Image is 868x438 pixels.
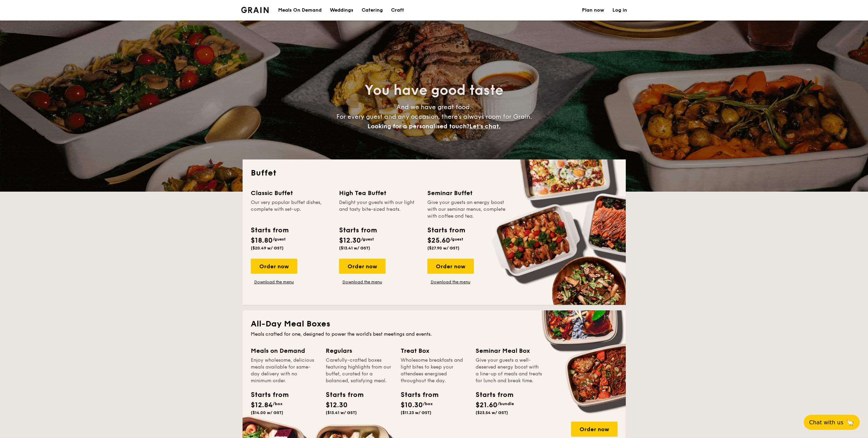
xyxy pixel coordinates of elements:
[251,188,331,198] div: Classic Buffet
[339,279,386,285] a: Download the menu
[469,123,501,130] span: Let's chat.
[241,7,269,13] img: Grain
[427,188,507,198] div: Seminar Buffet
[427,246,459,250] span: ($27.90 w/ GST)
[251,401,273,409] span: $12.84
[251,259,297,274] div: Order now
[571,422,618,437] div: Order now
[427,259,474,274] div: Order now
[326,410,357,415] span: ($13.41 w/ GST)
[804,415,860,430] button: Chat with us🦙
[326,357,392,384] div: Carefully-crafted boxes featuring highlights from our buffet, curated for a balanced, satisfying ...
[273,237,286,242] span: /guest
[251,246,284,250] span: ($20.49 w/ GST)
[339,246,370,250] span: ($13.41 w/ GST)
[251,331,618,338] div: Meals crafted for one, designed to power the world's best meetings and events.
[401,390,431,400] div: Starts from
[427,199,507,220] div: Give your guests an energy boost with our seminar menus, complete with coffee and tea.
[809,419,843,426] span: Chat with us
[339,236,361,245] span: $12.30
[251,279,297,285] a: Download the menu
[497,401,514,406] span: /bundle
[336,103,532,130] span: And we have great food. For every guest and any occasion, there’s always room for Grain.
[401,346,467,356] div: Treat Box
[476,401,497,409] span: $21.60
[401,401,423,409] span: $10.30
[251,236,273,245] span: $18.80
[339,199,419,220] div: Delight your guests with our light and tasty bite-sized treats.
[251,346,318,356] div: Meals on Demand
[427,236,450,245] span: $25.60
[476,346,542,356] div: Seminar Meal Box
[427,279,474,285] a: Download the menu
[326,390,357,400] div: Starts from
[427,225,465,235] div: Starts from
[846,418,854,426] span: 🦙
[251,199,331,220] div: Our very popular buffet dishes, complete with set-up.
[401,410,431,415] span: ($11.23 w/ GST)
[339,188,419,198] div: High Tea Buffet
[401,357,467,384] div: Wholesome breakfasts and light bites to keep your attendees energised throughout the day.
[326,401,348,409] span: $12.30
[423,401,433,406] span: /box
[367,123,469,130] span: Looking for a personalised touch?
[251,319,618,330] h2: All-Day Meal Boxes
[326,346,392,356] div: Regulars
[361,237,374,242] span: /guest
[450,237,463,242] span: /guest
[339,225,376,235] div: Starts from
[476,410,508,415] span: ($23.54 w/ GST)
[476,357,542,384] div: Give your guests a well-deserved energy boost with a line-up of meals and treats for lunch and br...
[273,401,283,406] span: /box
[251,225,288,235] div: Starts from
[251,410,283,415] span: ($14.00 w/ GST)
[241,7,269,13] a: Logotype
[251,357,318,384] div: Enjoy wholesome, delicious meals available for same-day delivery with no minimum order.
[365,82,503,99] span: You have good taste
[251,168,618,179] h2: Buffet
[476,390,506,400] div: Starts from
[251,390,282,400] div: Starts from
[339,259,386,274] div: Order now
